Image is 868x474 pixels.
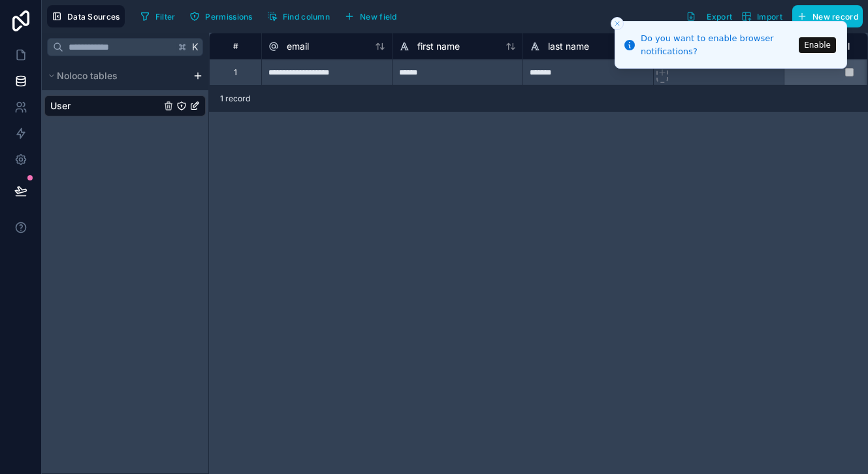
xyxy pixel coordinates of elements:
button: Close toast [611,17,624,30]
span: K [191,42,200,52]
button: Export [681,5,737,27]
button: Filter [135,7,180,26]
span: New field [360,12,397,22]
button: New field [340,7,402,26]
a: Permissions [185,7,262,26]
span: 1 record [220,93,250,104]
span: Permissions [205,12,252,22]
div: # [219,41,251,51]
span: first name [417,40,460,53]
button: New record [792,5,863,27]
span: Filter [155,12,176,22]
button: Permissions [185,7,257,26]
div: 1 [234,67,237,78]
button: Import [737,5,787,27]
div: Do you want to enable browser notifications? [641,32,795,58]
span: last name [548,40,589,53]
span: Data Sources [67,12,120,22]
a: New record [787,5,863,27]
button: Data Sources [47,5,125,27]
button: Enable [799,37,836,53]
button: Find column [263,7,334,26]
span: email [287,40,309,53]
span: Find column [283,12,330,22]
